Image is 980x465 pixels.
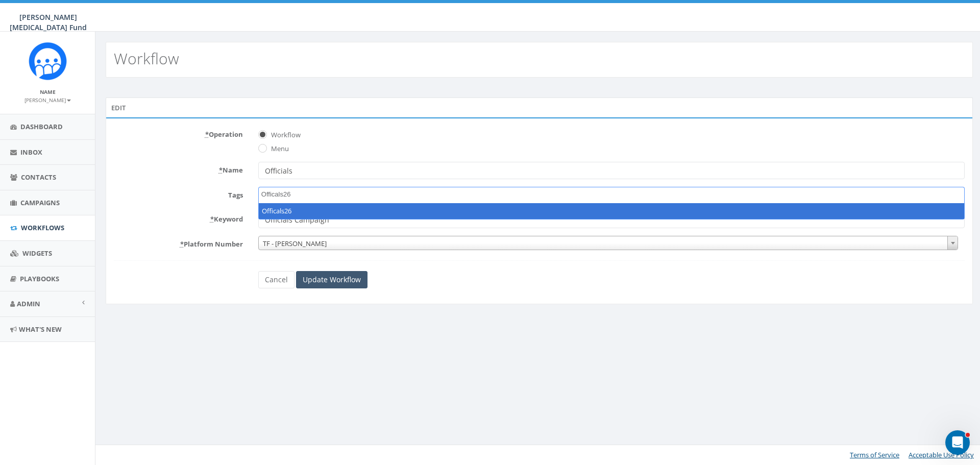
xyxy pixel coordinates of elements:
span: Inbox [20,148,42,157]
span: Admin [17,299,40,308]
span: TF - Kay Yow [258,236,959,250]
a: [PERSON_NAME] [24,95,71,104]
li: Officals26 [259,203,964,219]
abbr: required [219,165,223,175]
span: Contacts [21,173,56,182]
label: Tags [106,187,251,200]
span: What's New [19,325,62,334]
label: Operation [106,126,251,139]
textarea: Search [261,190,316,199]
input: Update Workflow [296,271,367,288]
span: Campaigns [20,198,60,207]
abbr: required [210,214,214,224]
span: Widgets [22,249,52,258]
span: Dashboard [20,122,63,131]
small: Name [40,88,56,95]
label: Keyword [106,211,251,224]
label: Menu [268,144,289,154]
small: [PERSON_NAME] [24,96,71,104]
img: Rally_Corp_Logo_1.png [29,42,67,80]
a: Terms of Service [850,450,899,459]
abbr: required [205,130,209,139]
iframe: Intercom live chat [945,430,970,455]
h2: Workflow [114,50,179,67]
div: Edit [106,97,973,118]
span: Playbooks [20,274,59,283]
label: Workflow [268,130,301,140]
span: [PERSON_NAME] [MEDICAL_DATA] Fund [10,12,87,32]
abbr: required [180,239,184,249]
label: Name [106,162,251,175]
span: TF - Kay Yow [259,236,958,251]
label: Platform Number [106,236,251,249]
span: Workflows [21,223,64,232]
a: Cancel [258,271,295,288]
a: Acceptable Use Policy [909,450,974,459]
